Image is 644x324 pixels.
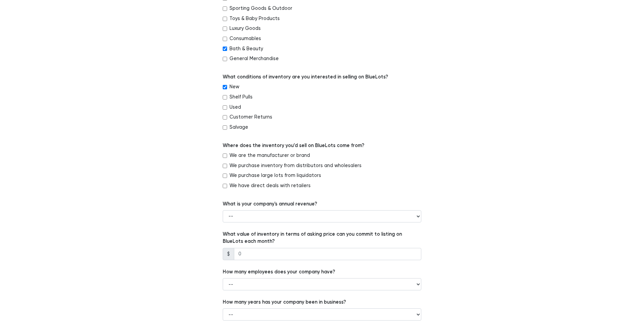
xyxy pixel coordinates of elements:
input: We purchase large lots from liquidators [223,174,227,178]
label: We have direct deals with retailers [229,182,311,190]
label: Consumables [229,35,261,42]
label: We purchase inventory from distributors and wholesalers [229,162,362,169]
input: Consumables [223,37,227,41]
label: Sporting Goods & Outdoor [229,5,292,12]
label: Customer Returns [229,113,272,121]
label: What value of inventory in terms of asking price can you commit to listing on BlueLots each month? [223,231,421,245]
input: Customer Returns [223,115,227,120]
label: What is your company's annual revenue? [223,200,317,208]
label: General Merchandise [229,55,279,62]
input: Bath & Beauty [223,47,227,51]
input: Luxury Goods [223,26,227,31]
label: We are the manufacturer or brand [229,152,310,159]
input: Sporting Goods & Outdoor [223,6,227,11]
input: Toys & Baby Products [223,17,227,21]
label: Where does the inventory you’d sell on BlueLots come from? [223,142,364,149]
label: What conditions of inventory are you interested in selling on BlueLots? [223,73,388,81]
input: 0 [234,248,421,260]
label: Bath & Beauty [229,45,263,53]
label: We purchase large lots from liquidators [229,172,321,179]
label: Salvage [229,124,248,131]
label: How many years has your company been in business? [223,299,346,306]
span: $ [223,248,234,260]
input: We are the manufacturer or brand [223,154,227,158]
input: Salvage [223,125,227,130]
input: We purchase inventory from distributors and wholesalers [223,164,227,168]
label: Toys & Baby Products [229,15,280,22]
label: Shelf Pulls [229,93,253,101]
input: We have direct deals with retailers [223,184,227,188]
input: Shelf Pulls [223,95,227,100]
label: How many employees does your company have? [223,268,335,276]
label: Luxury Goods [229,25,261,32]
label: Used [229,104,241,111]
input: Used [223,105,227,110]
input: New [223,85,227,89]
input: General Merchandise [223,57,227,61]
label: New [229,83,239,91]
